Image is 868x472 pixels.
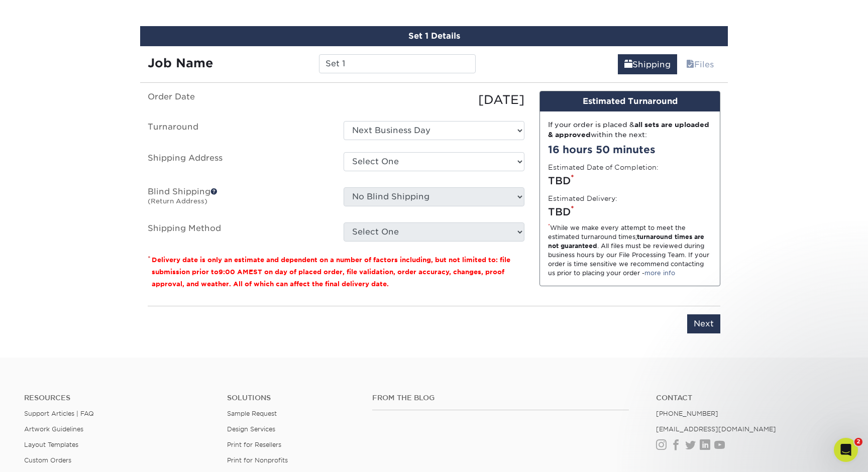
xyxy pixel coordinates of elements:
div: While we make every attempt to meet the estimated turnaround times; . All files must be reviewed ... [548,223,712,278]
a: Print for Nonprofits [227,456,288,464]
label: Turnaround [140,121,336,140]
div: [DATE] [336,91,532,109]
a: Sample Request [227,410,277,417]
strong: turnaround times are not guaranteed [548,233,704,250]
span: 2 [854,438,862,446]
div: 16 hours 50 minutes [548,142,712,157]
input: Next [687,314,720,333]
small: Delivery date is only an estimate and dependent on a number of factors including, but not limited... [152,256,510,288]
div: Set 1 Details [140,26,728,46]
strong: Job Name [148,56,213,70]
a: Support Articles | FAQ [24,410,94,417]
a: Layout Templates [24,441,78,448]
input: Enter a job name [319,54,475,73]
div: Estimated Turnaround [540,91,720,111]
label: Shipping Address [140,152,336,175]
a: Files [680,54,720,74]
h4: From the Blog [372,394,629,402]
a: Design Services [227,425,275,433]
a: [EMAIL_ADDRESS][DOMAIN_NAME] [656,425,776,433]
h4: Resources [24,394,212,402]
a: Custom Orders [24,456,71,464]
a: more info [644,269,675,277]
a: Print for Resellers [227,441,281,448]
div: TBD [548,173,712,188]
a: [PHONE_NUMBER] [656,410,718,417]
span: files [686,60,694,69]
span: 9:00 AM [219,268,249,276]
a: Shipping [618,54,677,74]
label: Blind Shipping [140,187,336,210]
label: Estimated Date of Completion: [548,162,659,172]
a: Artwork Guidelines [24,425,83,433]
div: If your order is placed & within the next: [548,120,712,140]
div: TBD [548,204,712,219]
h4: Solutions [227,394,357,402]
iframe: Intercom live chat [834,438,858,462]
span: shipping [624,60,632,69]
label: Order Date [140,91,336,109]
a: Contact [656,394,844,402]
small: (Return Address) [148,197,207,205]
label: Estimated Delivery: [548,193,617,203]
label: Shipping Method [140,222,336,242]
